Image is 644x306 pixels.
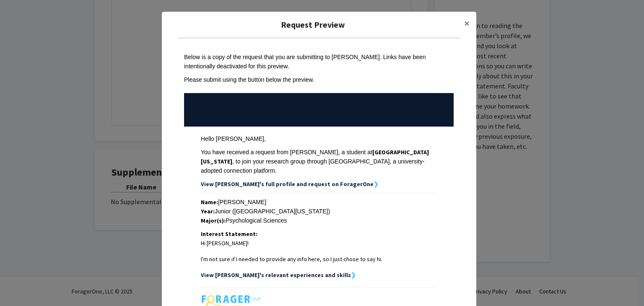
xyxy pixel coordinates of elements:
[201,148,437,175] div: You have received a request from [PERSON_NAME], a student at , to join your research group throug...
[201,134,437,143] div: Hello [PERSON_NAME],
[351,271,356,279] strong: ❯
[201,207,215,215] strong: Year:
[457,12,476,35] button: Close
[169,18,457,31] h5: Request Preview
[374,180,379,188] strong: ❯
[464,17,470,30] span: ×
[201,180,374,188] strong: View [PERSON_NAME]'s full profile and request on ForagerOne
[184,75,454,84] div: Please submit using the button below the preview.
[201,207,437,216] div: Junior ([GEOGRAPHIC_DATA][US_STATE])
[201,197,437,207] div: [PERSON_NAME]
[201,230,257,238] strong: Interest Statement:
[201,254,437,264] p: I'm not sure if I needed to provide any info here, so I just chose to say hi.
[201,216,437,225] div: Psychological Sciences
[184,52,454,71] div: Below is a copy of the request that you are submitting to [PERSON_NAME]. Links have been intentio...
[201,217,226,224] strong: Major(s):
[201,271,351,279] strong: View [PERSON_NAME]'s relevant experiences and skills
[201,198,218,206] strong: Name:
[6,268,36,300] iframe: Chat
[201,239,437,248] p: Hi [PERSON_NAME]!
